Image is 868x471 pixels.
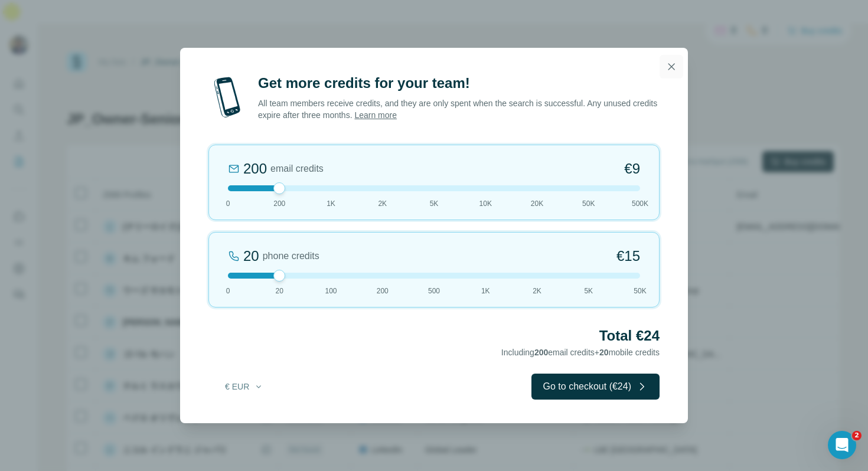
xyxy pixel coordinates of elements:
[263,249,319,263] span: phone credits
[534,348,548,357] span: 200
[632,198,648,209] span: 500K
[325,286,337,296] span: 100
[828,431,856,459] iframe: Intercom live chat
[531,198,543,209] span: 20K
[378,198,387,209] span: 2K
[582,198,595,209] span: 50K
[531,374,660,400] button: Go to checkout (€24)
[377,286,389,296] span: 200
[634,286,646,296] span: 50K
[327,198,335,209] span: 1K
[243,159,267,178] div: 200
[217,376,272,397] button: € EUR
[533,286,541,296] span: 2K
[616,247,640,266] span: €15
[243,247,259,266] div: 20
[276,286,283,296] span: 20
[584,286,593,296] span: 5K
[273,198,285,209] span: 200
[428,286,440,296] span: 500
[226,286,230,296] span: 0
[501,348,660,357] span: Including email credits + mobile credits
[624,159,640,178] span: €9
[599,348,609,357] span: 20
[430,198,439,209] span: 5K
[481,286,490,296] span: 1K
[852,431,862,440] span: 2
[258,97,660,121] p: All team members receive credits, and they are only spent when the search is successful. Any unus...
[270,162,324,176] span: email credits
[354,110,397,120] a: Learn more
[208,326,660,345] h2: Total €24
[226,198,230,209] span: 0
[479,198,492,209] span: 10K
[208,74,246,121] img: mobile-phone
